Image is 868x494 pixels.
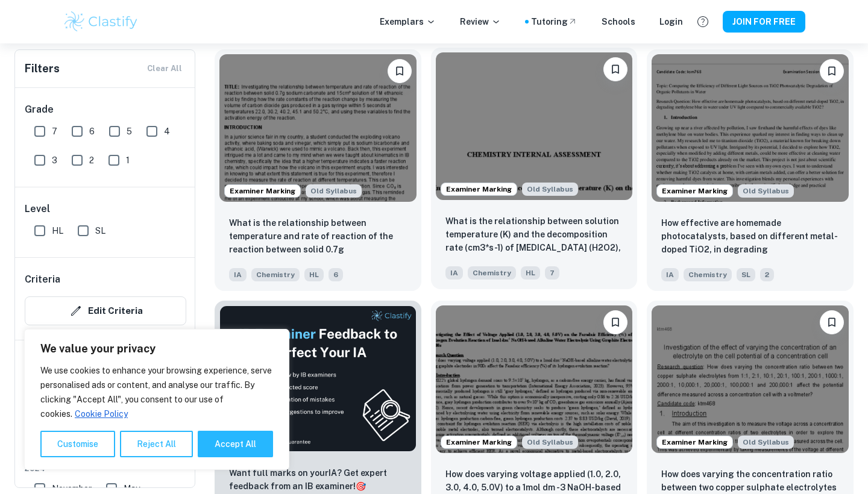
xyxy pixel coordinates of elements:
[738,436,794,449] div: Starting from the May 2025 session, the Chemistry IA requirements have changed. It's OK to refer ...
[215,49,421,291] a: Examiner MarkingStarting from the May 2025 session, the Chemistry IA requirements have changed. I...
[652,305,849,453] img: Chemistry IA example thumbnail: How does varying the concentration rati
[63,10,139,34] img: Clastify logo
[251,268,300,281] span: Chemistry
[356,481,366,491] span: 🎯
[40,431,115,457] button: Customise
[52,125,57,138] span: 7
[219,54,417,202] img: Chemistry IA example thumbnail: What is the relationship between tempera
[820,59,844,83] button: Please log in to bookmark exemplars
[229,466,407,493] p: Want full marks on your IA ? Get expert feedback from an IB examiner!
[25,102,186,117] h6: Grade
[126,154,130,167] span: 1
[737,268,755,281] span: SL
[25,60,60,77] h6: Filters
[657,186,732,196] span: Examiner Marking
[74,408,128,419] a: Cookie Policy
[24,329,289,470] div: We value your privacy
[25,272,60,287] h6: Criteria
[522,436,578,449] div: Starting from the May 2025 session, the Chemistry IA requirements have changed. It's OK to refer ...
[40,363,273,421] p: We use cookies to enhance your browsing experience, serve personalised ads or content, and analys...
[602,15,635,28] a: Schools
[545,266,559,280] span: 7
[95,224,105,237] span: SL
[445,266,463,280] span: IA
[684,268,732,281] span: Chemistry
[738,184,794,198] span: Old Syllabus
[431,49,638,291] a: Examiner MarkingStarting from the May 2025 session, the Chemistry IA requirements have changed. I...
[52,224,63,237] span: HL
[89,154,94,167] span: 2
[225,186,300,196] span: Examiner Marking
[659,15,683,28] a: Login
[388,59,412,83] button: Please log in to bookmark exemplars
[306,184,362,198] div: Starting from the May 2025 session, the Chemistry IA requirements have changed. It's OK to refer ...
[460,15,501,28] p: Review
[693,11,713,32] button: Help and Feedback
[603,310,627,334] button: Please log in to bookmark exemplars
[380,15,436,28] p: Exemplars
[522,183,578,196] div: Starting from the May 2025 session, the Chemistry IA requirements have changed. It's OK to refer ...
[436,52,633,200] img: Chemistry IA example thumbnail: What is the relationship between solutio
[306,184,362,198] span: Old Syllabus
[652,54,849,202] img: Chemistry IA example thumbnail: How effective are homemade photocatalyst
[531,15,577,28] a: Tutoring
[723,11,805,33] button: JOIN FOR FREE
[657,437,732,448] span: Examiner Marking
[219,305,417,452] img: Thumbnail
[25,296,186,325] button: Edit Criteria
[445,214,623,255] p: What is the relationship between solution temperature (K) and the decomposition rate (cm3*s-1) of...
[329,268,343,281] span: 6
[441,437,517,448] span: Examiner Marking
[468,266,516,280] span: Chemistry
[522,183,578,196] span: Old Syllabus
[522,436,578,449] span: Old Syllabus
[198,431,273,457] button: Accept All
[164,125,170,138] span: 4
[52,154,57,167] span: 3
[738,436,794,449] span: Old Syllabus
[89,125,95,138] span: 6
[304,268,324,281] span: HL
[661,216,839,257] p: How effective are homemade photocatalysts, based on different metal-doped TiO2, in degrading meth...
[820,310,844,334] button: Please log in to bookmark exemplars
[441,184,517,195] span: Examiner Marking
[738,184,794,198] div: Starting from the May 2025 session, the Chemistry IA requirements have changed. It's OK to refer ...
[229,216,407,257] p: What is the relationship between temperature and rate of reaction of the reaction between solid 0...
[661,268,679,281] span: IA
[229,268,247,281] span: IA
[760,268,774,281] span: 2
[25,202,186,216] h6: Level
[436,305,633,453] img: Chemistry IA example thumbnail: How does varying voltage applied (1.0, 2
[647,49,854,291] a: Examiner MarkingStarting from the May 2025 session, the Chemistry IA requirements have changed. I...
[40,342,273,356] p: We value your privacy
[127,125,132,138] span: 5
[521,266,540,280] span: HL
[603,57,627,81] button: Please log in to bookmark exemplars
[120,431,193,457] button: Reject All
